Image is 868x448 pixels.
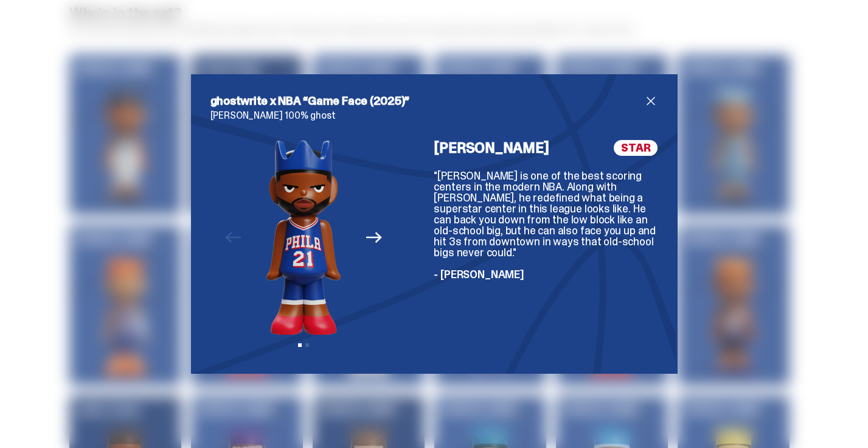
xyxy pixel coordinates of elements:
button: View slide 1 [298,343,302,347]
img: NBA%20Game%20Face%20-%20Website%20Archive.268.png [226,140,381,335]
button: Next [361,224,387,251]
button: View slide 2 [305,343,309,347]
div: "[PERSON_NAME] is one of the best scoring centers in the modern NBA. Along with [PERSON_NAME], he... [434,170,658,309]
h2: ghostwrite x NBA “Game Face (2025)” [210,94,644,108]
span: STAR [614,140,658,156]
p: [PERSON_NAME] 100% ghost [210,111,658,121]
button: close [644,94,658,108]
h4: [PERSON_NAME] [434,141,549,155]
span: - [PERSON_NAME] [434,267,524,282]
